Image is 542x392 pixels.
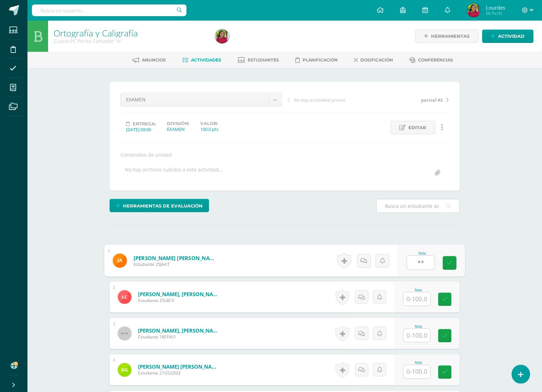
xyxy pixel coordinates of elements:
[407,251,438,255] div: Nota
[32,4,187,16] input: Busca un usuario...
[404,365,430,379] input: 0-100.0
[133,121,156,126] span: Entrega:
[415,30,479,43] a: Herramientas
[138,291,221,298] a: [PERSON_NAME], [PERSON_NAME]
[126,93,263,106] span: EXAMEN
[418,57,453,63] span: Conferencias
[200,126,218,132] div: 100.0 pts
[303,57,338,63] span: Planificación
[54,28,207,38] h1: Ortografía y Caligrafía
[133,55,166,66] a: Anuncios
[118,152,452,158] div: Contenidos de unidad
[486,10,505,16] span: Mi Perfil
[138,370,221,376] span: Estudiante 21GSGD02
[191,57,222,63] span: Actividades
[125,166,223,180] div: No hay archivos subidos a esta actividad...
[183,55,222,66] a: Actividades
[126,126,156,133] div: [DATE] 09:00
[138,327,221,334] a: [PERSON_NAME], [PERSON_NAME]
[138,363,221,370] a: [PERSON_NAME] [PERSON_NAME]
[118,327,132,340] img: 45x45
[54,38,207,44] div: Cuarto PC Perito Contador 'A'
[123,200,203,212] span: Herramientas de evaluación
[293,97,345,103] span: No hay actividad previa
[121,93,282,106] a: EXAMEN
[421,97,443,103] span: parcial #2
[215,30,229,43] img: f4b93c984d24729557eb8142701b8c7a.png
[167,126,189,132] div: EXAMEN
[368,96,449,103] a: parcial #2
[403,288,433,292] div: Nota
[431,30,470,43] span: Herramientas
[404,329,430,342] input: 0-100.0
[113,254,127,268] img: beede4ce1cf86d592f35a2e09c2c1014.png
[354,55,393,66] a: Dosificación
[361,57,393,63] span: Dosificación
[486,4,505,11] span: Lourdes
[467,3,481,17] img: f4b93c984d24729557eb8142701b8c7a.png
[54,27,138,39] a: Ortografía y Caligrafía
[404,292,430,306] input: 0-100.0
[248,57,279,63] span: Estudiantes
[296,55,338,66] a: Planificación
[238,55,279,66] a: Estudiantes
[118,290,132,304] img: 5fec71fa2990db3dc10ff4b76e91ecaa.png
[409,121,427,134] span: Editar
[167,121,189,126] label: División:
[410,55,453,66] a: Conferencias
[110,199,209,212] a: Herramientas de evaluación
[200,121,218,126] label: Valor:
[403,325,433,328] div: Nota
[138,334,221,340] span: Estudiante 18EFA01
[482,30,534,43] a: Actividad
[407,256,435,270] input: 0-100.0
[134,254,218,261] a: [PERSON_NAME] [PERSON_NAME]
[118,363,132,377] img: 0f07e9b6db308f9a05a14c80084f310b.png
[138,298,221,303] span: Estudiante 25LBCV
[134,261,218,268] span: Estudiante 25JAAT
[142,57,166,63] span: Anuncios
[403,361,433,365] div: Nota
[498,30,525,43] span: Actividad
[377,199,460,213] input: Busca un estudiante aquí...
